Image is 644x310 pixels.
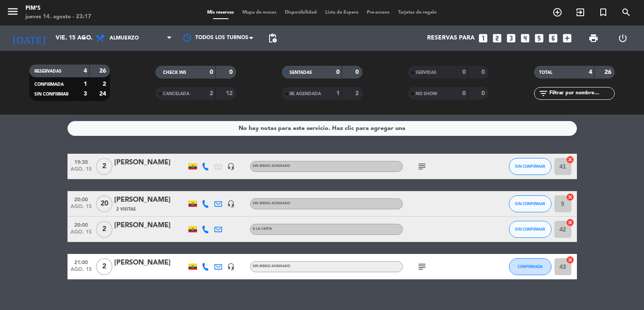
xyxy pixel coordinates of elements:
[6,29,51,48] i: [DATE]
[84,91,87,97] strong: 3
[70,229,92,239] span: ago. 15
[253,202,290,205] span: Sin menú asignado
[227,263,235,271] i: headset_mic
[509,221,551,238] button: SIN CONFIRMAR
[227,200,235,208] i: headset_mic
[96,158,112,175] span: 2
[589,69,592,75] strong: 4
[290,92,321,96] span: RE AGENDADA
[548,89,614,98] input: Filtrar por nombre...
[163,70,186,75] span: CHECK INS
[520,33,531,44] i: looks_4
[253,227,272,231] span: A la Carta
[416,92,437,96] span: NO SHOW
[238,10,281,15] span: Mapa de mesas
[34,82,64,87] span: CONFIRMADA
[462,90,466,96] strong: 0
[239,124,405,133] div: No hay notas para este servicio. Haz clic para agregar una
[538,88,548,99] i: filter_list
[462,69,466,75] strong: 0
[163,92,189,96] span: CANCELADA
[253,265,290,268] span: Sin menú asignado
[515,164,545,169] span: SIN CONFIRMAR
[70,220,92,229] span: 20:00
[70,204,92,214] span: ago. 15
[506,33,517,44] i: looks_3
[566,256,574,264] i: cancel
[96,221,112,238] span: 2
[566,193,574,201] i: cancel
[226,90,234,96] strong: 12
[336,69,340,75] strong: 0
[70,194,92,204] span: 20:00
[103,81,108,87] strong: 2
[492,33,503,44] i: looks_two
[562,33,573,44] i: add_box
[417,161,427,172] i: subject
[70,257,92,267] span: 21:00
[515,201,545,206] span: SIN CONFIRMAR
[618,33,628,43] i: power_settings_new
[253,164,290,168] span: Sin menú asignado
[427,35,475,42] span: Reservas para
[394,10,441,15] span: Tarjetas de regalo
[355,69,360,75] strong: 0
[84,81,87,87] strong: 1
[114,220,186,231] div: [PERSON_NAME]
[267,33,278,43] span: pending_actions
[281,10,321,15] span: Disponibilidad
[70,166,92,176] span: ago. 15
[79,33,89,43] i: arrow_drop_down
[116,206,136,213] span: 2 Visitas
[34,69,62,73] span: RESERVADAS
[478,33,489,44] i: looks_one
[336,90,340,96] strong: 1
[566,155,574,164] i: cancel
[517,264,543,269] span: CONFIRMADA
[509,158,551,175] button: SIN CONFIRMAR
[509,195,551,212] button: SIN CONFIRMAR
[598,7,608,17] i: turned_in_not
[84,68,87,74] strong: 4
[539,70,552,75] span: TOTAL
[6,5,19,21] button: menu
[99,91,108,97] strong: 24
[210,90,213,96] strong: 2
[290,70,312,75] span: SENTADAS
[355,90,360,96] strong: 2
[605,69,613,75] strong: 26
[321,10,363,15] span: Lista de Espera
[509,258,551,275] button: CONFIRMADA
[417,262,427,272] i: subject
[227,163,235,170] i: headset_mic
[481,69,487,75] strong: 0
[534,33,545,44] i: looks_5
[114,257,186,268] div: [PERSON_NAME]
[203,10,238,15] span: Mis reservas
[70,267,92,276] span: ago. 15
[114,157,186,168] div: [PERSON_NAME]
[363,10,394,15] span: Pre-acceso
[25,13,91,21] div: jueves 14. agosto - 23:17
[99,68,108,74] strong: 26
[34,92,68,96] span: SIN CONFIRMAR
[515,227,545,231] span: SIN CONFIRMAR
[70,157,92,166] span: 19:30
[588,33,599,43] span: print
[25,4,91,13] div: Pim's
[621,7,631,17] i: search
[548,33,559,44] i: looks_6
[416,70,436,75] span: SERVIDAS
[229,69,234,75] strong: 0
[552,7,562,17] i: add_circle_outline
[96,195,112,212] span: 20
[110,35,139,41] span: Almuerzo
[6,5,19,18] i: menu
[566,218,574,227] i: cancel
[114,194,186,206] div: [PERSON_NAME]
[96,258,112,275] span: 2
[575,7,585,17] i: exit_to_app
[210,69,213,75] strong: 0
[481,90,487,96] strong: 0
[608,25,638,51] div: LOG OUT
